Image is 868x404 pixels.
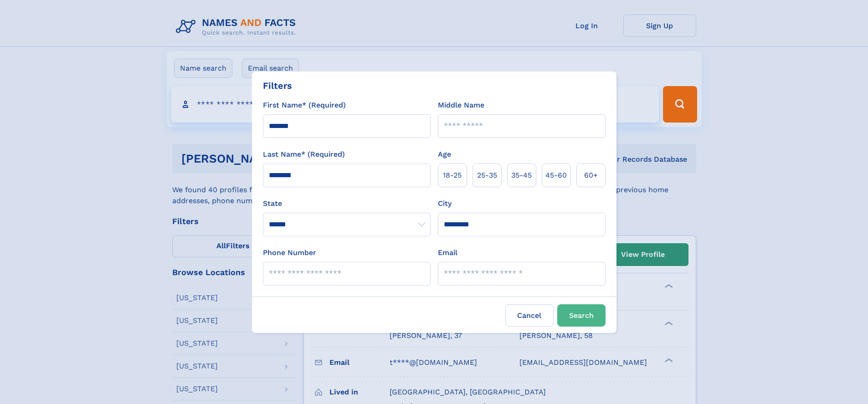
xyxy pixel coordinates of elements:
[545,170,567,181] span: 45‑60
[438,247,457,258] label: Email
[263,198,431,209] label: State
[557,304,606,327] button: Search
[511,170,532,181] span: 35‑45
[263,100,346,111] label: First Name* (Required)
[438,198,452,209] label: City
[443,170,462,181] span: 18‑25
[584,170,598,181] span: 60+
[438,100,484,111] label: Middle Name
[438,149,451,160] label: Age
[263,247,316,258] label: Phone Number
[263,79,292,92] div: Filters
[477,170,497,181] span: 25‑35
[263,149,345,160] label: Last Name* (Required)
[505,304,554,327] label: Cancel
